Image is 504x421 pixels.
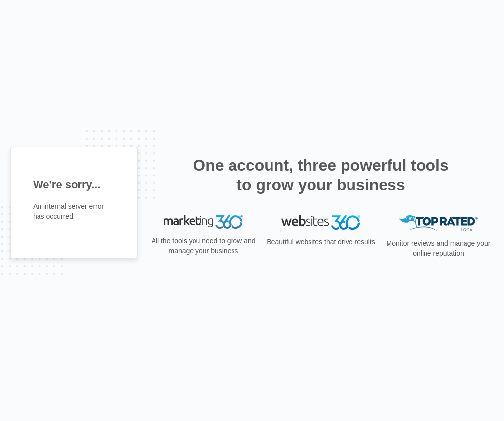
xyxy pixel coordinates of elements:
[281,215,360,230] img: Websites 360
[33,176,115,193] h1: We're sorry...
[190,155,452,195] h2: One account, three powerful tools to grow your business
[164,215,243,229] img: Marketing 360
[33,201,115,222] p: An internal server error has occurred
[266,237,376,247] p: Beautiful websites that drive results
[148,236,259,256] p: All the tools you need to grow and manage your business
[399,215,478,232] img: Top Rated Local
[383,238,494,259] p: Monitor reviews and manage your online reputation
